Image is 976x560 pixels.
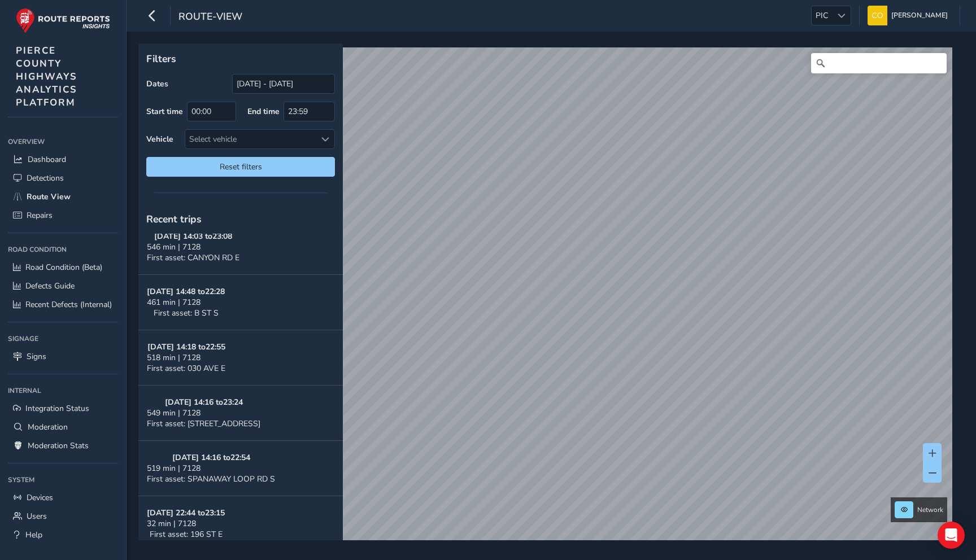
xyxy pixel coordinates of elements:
[147,474,275,484] span: First asset: SPANAWAY LOOP RD S
[8,133,118,150] div: Overview
[146,106,183,117] label: Start time
[8,471,118,488] div: System
[8,187,118,206] a: Route View
[155,161,326,172] span: Reset filters
[868,6,887,25] img: diamond-layout
[172,452,250,463] strong: [DATE] 14:16 to 22:54
[147,352,201,363] span: 518 min | 7128
[27,492,53,503] span: Devices
[8,382,118,399] div: Internal
[185,130,316,148] div: Select vehicle
[25,262,102,273] span: Road Condition (Beta)
[138,275,343,330] button: [DATE] 14:48 to22:28461 min | 7128First asset: B ST S
[8,507,118,526] a: Users
[812,6,832,25] span: PIC
[25,299,112,310] span: Recent Defects (Internal)
[8,258,118,277] a: Road Condition (Beta)
[8,330,118,347] div: Signage
[138,220,343,275] button: [DATE] 14:03 to23:08546 min | 7128First asset: CANYON RD E
[25,403,89,414] span: Integration Status
[27,511,47,522] span: Users
[150,529,223,540] span: First asset: 196 ST E
[811,53,947,73] input: Search
[28,422,68,432] span: Moderation
[8,488,118,507] a: Devices
[147,363,225,374] span: First asset: 030 AVE E
[25,281,75,291] span: Defects Guide
[25,530,42,540] span: Help
[16,44,77,109] span: PIERCE COUNTY HIGHWAYS ANALYTICS PLATFORM
[917,505,943,514] span: Network
[27,351,46,362] span: Signs
[142,47,952,553] canvas: Map
[147,342,225,352] strong: [DATE] 14:18 to 22:55
[8,206,118,225] a: Repairs
[147,518,196,529] span: 32 min | 7128
[147,297,201,308] span: 461 min | 7128
[147,408,201,418] span: 549 min | 7128
[147,418,260,429] span: First asset: [STREET_ADDRESS]
[28,154,66,165] span: Dashboard
[154,308,219,318] span: First asset: B ST S
[8,277,118,295] a: Defects Guide
[138,330,343,386] button: [DATE] 14:18 to22:55518 min | 7128First asset: 030 AVE E
[891,6,948,25] span: [PERSON_NAME]
[27,191,71,202] span: Route View
[868,6,952,25] button: [PERSON_NAME]
[146,78,168,89] label: Dates
[247,106,280,117] label: End time
[147,252,239,263] span: First asset: CANYON RD E
[8,347,118,366] a: Signs
[147,242,201,252] span: 546 min | 7128
[16,8,110,33] img: rr logo
[938,522,965,549] div: Open Intercom Messenger
[8,295,118,314] a: Recent Defects (Internal)
[146,51,335,66] p: Filters
[154,231,232,242] strong: [DATE] 14:03 to 23:08
[8,436,118,455] a: Moderation Stats
[8,526,118,544] a: Help
[165,397,243,408] strong: [DATE] 14:16 to 23:24
[146,134,173,145] label: Vehicle
[8,399,118,418] a: Integration Status
[28,440,89,451] span: Moderation Stats
[27,173,64,183] span: Detections
[138,386,343,441] button: [DATE] 14:16 to23:24549 min | 7128First asset: [STREET_ADDRESS]
[138,496,343,552] button: [DATE] 22:44 to23:1532 min | 7128First asset: 196 ST E
[147,463,201,474] span: 519 min | 7128
[8,150,118,169] a: Dashboard
[27,210,53,221] span: Repairs
[178,10,242,25] span: route-view
[146,157,335,177] button: Reset filters
[8,418,118,436] a: Moderation
[138,441,343,496] button: [DATE] 14:16 to22:54519 min | 7128First asset: SPANAWAY LOOP RD S
[8,241,118,258] div: Road Condition
[8,169,118,187] a: Detections
[146,212,202,226] span: Recent trips
[147,508,225,518] strong: [DATE] 22:44 to 23:15
[147,286,225,297] strong: [DATE] 14:48 to 22:28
